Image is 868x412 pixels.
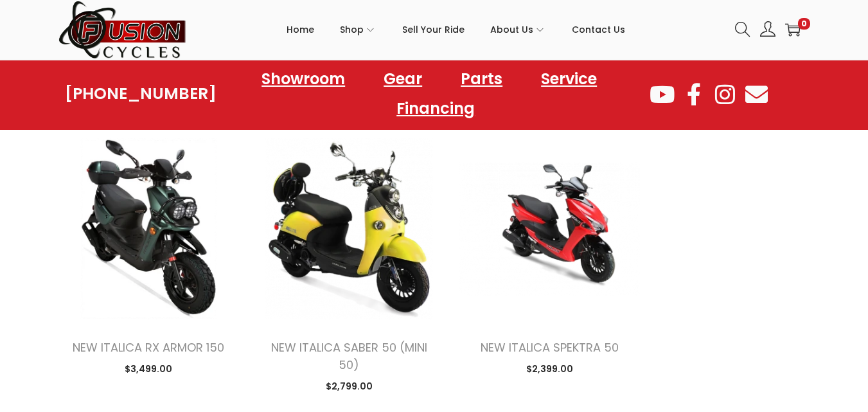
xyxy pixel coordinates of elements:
[526,363,532,375] span: $
[572,13,625,46] span: Contact Us
[384,94,488,123] a: Financing
[481,339,619,355] a: NEW ITALICA SPEKTRA 50
[249,64,358,94] a: Showroom
[448,64,515,94] a: Parts
[528,64,610,94] a: Service
[340,1,376,58] a: Shop
[125,363,130,375] span: $
[785,22,801,37] a: 0
[326,380,373,393] span: 2,799.00
[217,64,648,123] nav: Menu
[371,64,435,94] a: Gear
[490,1,546,58] a: About Us
[271,339,427,373] a: NEW ITALICA SABER 50 (MINI 50)
[490,13,533,46] span: About Us
[73,339,224,355] a: NEW ITALICA RX ARMOR 150
[402,1,465,58] a: Sell Your Ride
[526,363,573,375] span: 2,399.00
[125,363,172,375] span: 3,499.00
[402,13,465,46] span: Sell Your Ride
[326,380,332,393] span: $
[572,1,625,58] a: Contact Us
[187,1,725,58] nav: Primary navigation
[287,13,314,46] span: Home
[287,1,314,58] a: Home
[340,13,364,46] span: Shop
[65,85,217,103] a: [PHONE_NUMBER]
